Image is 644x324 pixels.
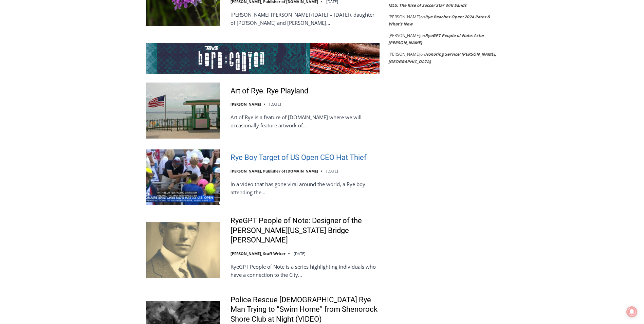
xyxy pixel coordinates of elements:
[231,168,318,174] a: [PERSON_NAME], Publisher of [DOMAIN_NAME]
[294,251,306,256] time: [DATE]
[388,32,500,47] footer: on
[171,0,321,66] div: "[PERSON_NAME] and I covered the [DATE] Parade, which was a really eye opening experience as I ha...
[0,68,68,85] a: Open Tues. - Sun. [PHONE_NUMBER]
[231,263,380,279] p: RyeGPT People of Note is a series highlighting individuals who have a connection to the City…
[231,251,286,256] a: [PERSON_NAME], Staff Writer
[231,113,380,129] p: Art of Rye is a feature of [DOMAIN_NAME] where we will occasionally feature artwork of…
[388,33,420,38] span: [PERSON_NAME]
[231,102,261,107] a: [PERSON_NAME]
[231,216,380,245] a: RyeGPT People of Note: Designer of the [PERSON_NAME][US_STATE] Bridge [PERSON_NAME]
[388,13,500,28] footer: on
[231,86,308,96] a: Art of Rye: Rye Playland
[163,66,329,85] a: Intern @ [DOMAIN_NAME]
[231,180,380,196] p: In a video that has gone viral around the world, a Rye boy attending the…
[2,70,67,96] span: Open Tues. - Sun. [PHONE_NUMBER]
[388,14,420,20] span: [PERSON_NAME]
[146,149,220,205] img: Rye Boy Target of US Open CEO Hat Thief
[388,51,496,65] a: Honoring Service: [PERSON_NAME], [GEOGRAPHIC_DATA]
[388,51,420,57] span: [PERSON_NAME]
[388,51,500,65] footer: on
[146,222,220,278] img: RyeGPT People of Note: Designer of the George Washington Bridge Othmar Ammann
[388,14,490,27] a: Rye Beaches Open: 2024 Rates & What’s New
[178,68,315,83] span: Intern @ [DOMAIN_NAME]
[231,153,367,163] a: Rye Boy Target of US Open CEO Hat Thief
[70,42,100,81] div: "the precise, almost orchestrated movements of cutting and assembling sushi and [PERSON_NAME] mak...
[326,168,338,174] time: [DATE]
[146,83,220,138] img: Art of Rye: Rye Playland
[269,102,281,107] time: [DATE]
[388,33,484,46] a: RyeGPT People of Note: Actor [PERSON_NAME]
[231,11,380,27] p: [PERSON_NAME] [PERSON_NAME] ([DATE] – [DATE]), daughter of [PERSON_NAME] and [PERSON_NAME]…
